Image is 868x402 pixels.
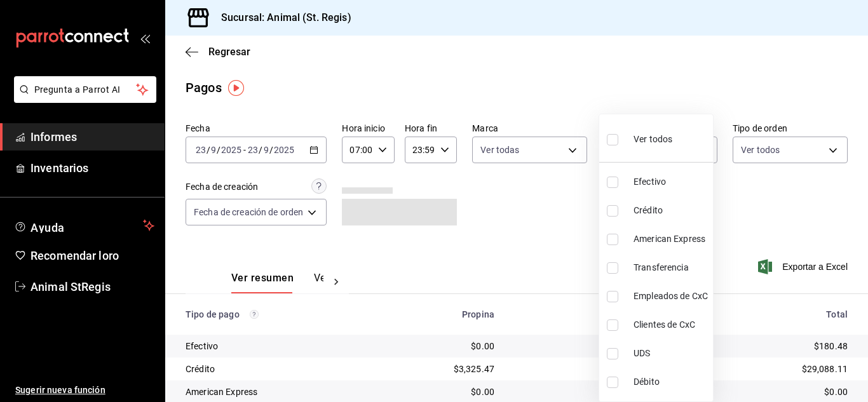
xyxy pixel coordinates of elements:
font: Efectivo [634,177,666,187]
font: American Express [634,234,705,244]
font: Clientes de CxC [634,319,695,330]
font: Crédito [634,205,663,215]
font: Ver todos [634,134,672,144]
font: Débito [634,377,660,387]
font: UDS [634,348,650,358]
font: Transferencia [634,262,689,272]
font: Empleados de CxC [634,291,708,301]
img: Marcador de información sobre herramientas [228,80,244,96]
